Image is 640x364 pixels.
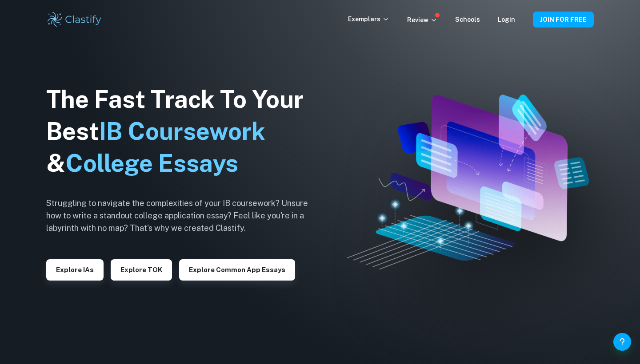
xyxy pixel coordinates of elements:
h6: Struggling to navigate the complexities of your IB coursework? Unsure how to write a standout col... [46,197,322,234]
button: Explore Common App essays [179,259,295,281]
h1: The Fast Track To Your Best & [46,83,322,179]
button: Help and Feedback [613,333,631,351]
span: College Essays [65,149,238,177]
a: Login [498,16,515,23]
a: Schools [455,16,480,23]
a: Explore Common App essays [179,265,295,273]
button: Explore IAs [46,259,104,281]
a: Explore IAs [46,265,104,273]
span: IB Coursework [99,117,265,145]
p: Exemplars [348,14,389,24]
button: Explore TOK [111,259,172,281]
img: Clastify hero [347,95,588,269]
p: Review [407,15,437,25]
a: Explore TOK [111,265,172,273]
button: JOIN FOR FREE [533,12,594,28]
img: Clastify logo [46,11,103,28]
